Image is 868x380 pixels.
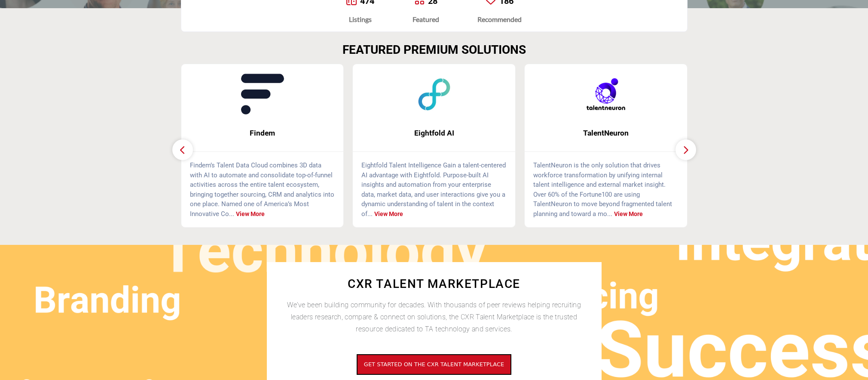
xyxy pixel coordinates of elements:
[366,122,502,145] b: Eightfold AI
[584,73,627,116] img: TalentNeuron
[413,73,455,116] img: Eightfold AI
[241,73,284,116] img: Findem
[525,122,687,145] a: TalentNeuron
[477,14,522,25] div: Recommended
[614,210,643,217] a: View More
[367,210,373,218] span: ...
[374,210,403,217] a: View More
[364,361,504,368] span: Get started on the CXR Talent Marketplace
[413,14,439,25] div: Featured
[346,14,374,25] div: Listings
[607,210,612,218] span: ...
[353,122,515,145] a: Eightfold AI
[287,301,581,333] span: We’ve been building community for decades. With thousands of peer reviews helping recruiting lead...
[533,161,679,219] p: TalentNeuron is the only solution that drives workforce transformation by unifying internal talen...
[361,161,507,219] p: Eightfold Talent Intelligence Gain a talent-centered AI advantage with Eightfold. Purpose-built A...
[181,122,344,145] a: Findem
[194,122,331,145] b: Findem
[342,43,526,57] h2: FEATURED PREMIUM SOLUTIONS
[194,127,331,139] span: Findem
[236,210,265,217] a: View More
[538,127,674,139] span: TalentNeuron
[229,210,234,218] span: ...
[538,122,674,145] b: TalentNeuron
[357,354,511,375] button: Get started on the CXR Talent Marketplace
[366,127,502,139] span: Eightfold AI
[286,275,582,293] h2: CXR TALENT MARKETPLACE
[190,161,335,219] p: Findem’s Talent Data Cloud combines 3D data with AI to automate and consolidate top-of-funnel act...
